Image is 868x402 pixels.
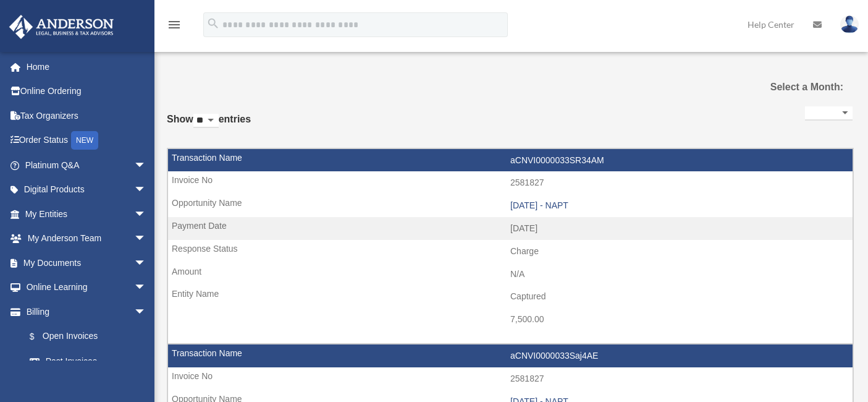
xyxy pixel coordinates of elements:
[9,103,165,128] a: Tax Organizers
[17,324,165,349] a: $Open Invoices
[168,149,853,173] td: aCNVI0000033SR34AM
[134,153,159,178] span: arrow_drop_down
[9,299,165,324] a: Billingarrow_drop_down
[71,131,98,150] div: NEW
[168,285,853,309] td: Captured
[36,329,43,344] span: $
[9,79,165,104] a: Online Ordering
[167,17,182,32] i: menu
[9,250,165,275] a: My Documentsarrow_drop_down
[9,226,165,251] a: My Anderson Teamarrow_drop_down
[840,15,859,33] img: User Pic
[748,79,843,96] label: Select a Month:
[9,177,165,202] a: Digital Productsarrow_drop_down
[134,250,159,276] span: arrow_drop_down
[134,299,159,325] span: arrow_drop_down
[168,308,853,331] td: 7,500.00
[206,17,220,30] i: search
[134,202,159,227] span: arrow_drop_down
[9,54,165,79] a: Home
[9,128,165,153] a: Order StatusNEW
[9,275,165,300] a: Online Learningarrow_drop_down
[168,263,853,286] td: N/A
[510,200,846,211] div: [DATE] - NAPT
[9,202,165,226] a: My Entitiesarrow_drop_down
[167,111,251,140] label: Show entries
[134,226,159,252] span: arrow_drop_down
[17,349,159,374] a: Past Invoices
[168,344,853,368] td: aCNVI0000033Saj4AE
[6,15,117,39] img: Anderson Advisors Platinum Portal
[9,153,165,177] a: Platinum Q&Aarrow_drop_down
[167,22,182,32] a: menu
[193,114,219,128] select: Showentries
[168,171,853,195] td: 2581827
[134,177,159,203] span: arrow_drop_down
[168,367,853,391] td: 2581827
[134,275,159,301] span: arrow_drop_down
[168,217,853,241] td: [DATE]
[168,240,853,263] td: Charge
